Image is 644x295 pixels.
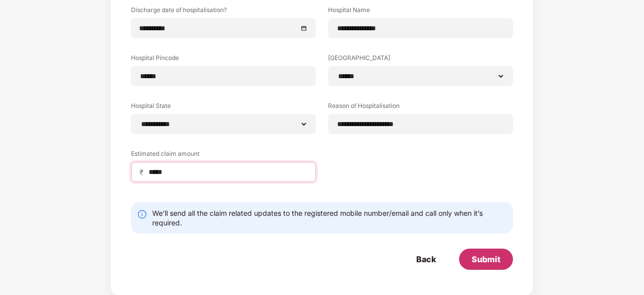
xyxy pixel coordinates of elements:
div: Submit [472,254,500,265]
label: Hospital State [131,101,316,114]
div: Back [416,254,436,265]
label: Reason of Hospitalisation [328,101,513,114]
label: Estimated claim amount [131,149,316,162]
span: ₹ [140,167,148,177]
div: We’ll send all the claim related updates to the registered mobile number/email and call only when... [152,208,507,227]
label: Discharge date of hospitalisation? [131,6,316,18]
label: [GEOGRAPHIC_DATA] [328,53,513,66]
label: Hospital Name [328,6,513,18]
img: svg+xml;base64,PHN2ZyBpZD0iSW5mby0yMHgyMCIgeG1sbnM9Imh0dHA6Ly93d3cudzMub3JnLzIwMDAvc3ZnIiB3aWR0aD... [137,209,147,219]
label: Hospital Pincode [131,53,316,66]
